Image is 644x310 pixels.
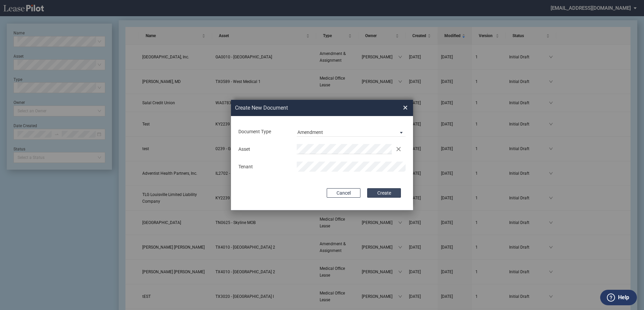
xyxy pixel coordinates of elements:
[234,129,293,135] div: Document Type
[231,100,413,210] md-dialog: Create New ...
[403,102,408,113] span: ×
[234,146,293,153] div: Asset
[234,164,293,170] div: Tenant
[367,188,401,198] button: Create
[297,130,323,135] div: Amendment
[618,293,629,302] label: Help
[297,126,406,137] md-select: Document Type: Amendment
[327,188,360,198] button: Cancel
[235,104,379,112] h2: Create New Document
